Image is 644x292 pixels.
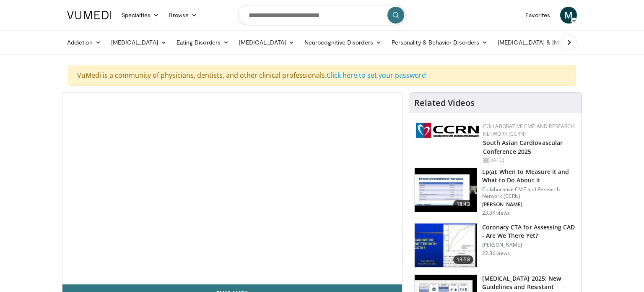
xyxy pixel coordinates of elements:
div: VuMedi is a community of physicians, dentists, and other clinical professionals. [68,65,576,86]
a: Favorites [520,7,555,24]
a: Neurocognitive Disorders [299,34,387,51]
img: a04ee3ba-8487-4636-b0fb-5e8d268f3737.png.150x105_q85_autocrop_double_scale_upscale_version-0.2.png [416,123,479,138]
img: 34b2b9a4-89e5-4b8c-b553-8a638b61a706.150x105_q85_crop-smart_upscale.jpg [415,224,477,267]
p: [PERSON_NAME] [482,201,576,208]
a: South Asian Cardiovascular Conference 2025 [483,139,563,155]
a: Specialties [117,7,164,24]
a: Eating Disorders [171,34,234,51]
a: [MEDICAL_DATA] [106,34,171,51]
input: Search topics, interventions [238,5,406,25]
h3: Coronary CTA for Assessing CAD - Are We There Yet? [482,223,576,240]
span: 18:43 [453,200,473,208]
a: 18:43 Lp(a): When to Measure it and What to Do About it Collaborative CME and Research Network (C... [414,168,576,216]
a: M [560,7,577,24]
img: VuMedi Logo [67,11,112,19]
p: Collaborative CME and Research Network (CCRN) [482,186,576,200]
video-js: Video Player [62,93,402,284]
a: [MEDICAL_DATA] [234,34,299,51]
h4: Related Videos [414,98,475,108]
div: [DATE] [483,156,575,164]
h3: Lp(a): When to Measure it and What to Do About it [482,168,576,184]
img: 7a20132b-96bf-405a-bedd-783937203c38.150x105_q85_crop-smart_upscale.jpg [415,168,477,212]
a: [MEDICAL_DATA] & [MEDICAL_DATA] [493,34,613,51]
span: 13:58 [453,255,473,264]
a: Browse [164,7,203,24]
a: Personality & Behavior Disorders [387,34,493,51]
a: Click here to set your password [327,71,426,80]
p: 22.3K views [482,250,510,257]
p: [PERSON_NAME] [482,242,576,248]
a: Collaborative CME and Research Network (CCRN) [483,123,575,137]
a: 13:58 Coronary CTA for Assessing CAD - Are We There Yet? [PERSON_NAME] 22.3K views [414,223,576,268]
a: Addiction [62,34,106,51]
p: 23.3K views [482,210,510,216]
